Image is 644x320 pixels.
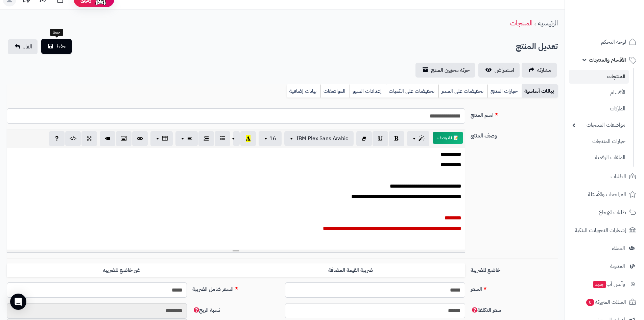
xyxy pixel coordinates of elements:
label: السعر شامل الضريبة [190,282,282,293]
a: الغاء [8,39,38,54]
span: حركة مخزون المنتج [431,66,470,74]
button: IBM Plex Sans Arabic [284,131,354,146]
a: المنتجات [510,18,532,28]
label: غير خاضع للضريبه [7,263,236,277]
a: إعدادات السيو [350,84,386,98]
a: المدونة [569,258,640,274]
a: العملاء [569,240,640,256]
span: جديد [593,281,606,288]
span: لوحة التحكم [601,37,626,47]
h2: تعديل المنتج [516,40,558,54]
a: المواصفات [320,84,350,98]
span: الغاء [23,43,32,51]
a: السلات المتروكة0 [569,294,640,310]
a: الماركات [569,102,629,116]
span: وآتس آب [593,279,625,289]
a: إشعارات التحويلات البنكية [569,222,640,238]
a: طلبات الإرجاع [569,204,640,220]
a: بيانات أساسية [522,84,558,98]
a: تخفيضات على الكميات [386,84,438,98]
a: المنتجات [569,70,629,84]
a: الأقسام [569,85,629,100]
a: خيارات المنتجات [569,134,629,149]
a: خيارات المنتج [487,84,522,98]
a: وآتس آبجديد [569,276,640,292]
span: المراجعات والأسئلة [588,190,626,199]
button: 16 [259,131,282,146]
div: حفظ [50,29,63,36]
label: ضريبة القيمة المضافة [236,263,465,277]
label: وصف المنتج [468,129,560,140]
a: الرئيسية [538,18,558,28]
a: مواصفات المنتجات [569,118,629,132]
a: المراجعات والأسئلة [569,186,640,202]
a: الملفات الرقمية [569,150,629,165]
img: logo-2.png [598,5,638,19]
button: 📝 AI وصف [433,132,463,144]
span: سعر التكلفة [471,306,501,314]
span: مشاركه [537,66,551,74]
a: حركة مخزون المنتج [415,63,475,78]
label: خاضع للضريبة [468,263,560,274]
span: IBM Plex Sans Arabic [296,134,348,143]
span: استعراض [495,66,514,74]
span: حفظ [56,42,66,50]
span: طلبات الإرجاع [599,208,626,217]
span: الطلبات [611,172,626,181]
span: 0 [586,298,595,306]
span: الأقسام والمنتجات [589,55,626,65]
a: الطلبات [569,168,640,185]
a: بيانات إضافية [287,84,320,98]
label: اسم المنتج [468,108,560,119]
span: إشعارات التحويلات البنكية [575,226,626,235]
span: نسبة الربح [192,306,220,314]
span: 16 [269,134,276,143]
a: لوحة التحكم [569,34,640,50]
a: تخفيضات على السعر [438,84,487,98]
a: استعراض [478,63,520,78]
button: حفظ [41,39,72,54]
span: السلات المتروكة [586,297,626,307]
label: السعر [468,282,560,293]
span: العملاء [612,243,625,253]
div: Open Intercom Messenger [10,294,26,310]
a: مشاركه [522,63,557,78]
span: المدونة [610,261,625,271]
